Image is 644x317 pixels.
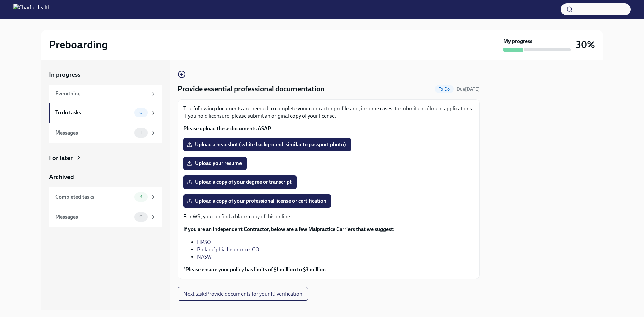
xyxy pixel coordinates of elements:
a: Everything [49,85,162,103]
span: Next task : Provide documents for your I9 verification [183,290,302,297]
span: Due [457,86,480,92]
a: Messages0 [49,207,162,227]
label: Upload a copy of your degree or transcript [183,175,297,189]
div: To do tasks [55,109,131,116]
span: Upload a copy of your professional license or certification [188,198,326,204]
span: 0 [135,214,147,219]
label: Upload a copy of your professional license or certification [183,194,331,208]
img: CharlieHealth [13,4,51,15]
strong: Please ensure your policy has limits of $1 million to $3 million [185,266,326,273]
div: Completed tasks [55,193,131,201]
a: HPSO [197,239,211,245]
strong: If you are an Independent Contractor, below are a few Malpractice Carriers that we suggest: [183,226,395,232]
div: Messages [55,213,131,221]
span: 6 [135,110,146,115]
a: Completed tasks3 [49,187,162,207]
div: For later [49,154,73,162]
p: The following documents are needed to complete your contractor profile and, in some cases, to sub... [183,105,474,120]
h2: Preboarding [49,38,108,51]
strong: Please upload these documents ASAP [183,125,271,132]
span: Upload your resume [188,160,242,167]
strong: [DATE] [465,86,480,92]
a: To do tasks6 [49,103,162,123]
label: Upload a headshot (white background, similar to passport photo) [183,138,351,151]
span: Upload a headshot (white background, similar to passport photo) [188,141,346,148]
a: For later [49,154,162,162]
span: 3 [136,194,146,199]
span: September 28th, 2025 06:00 [457,86,480,92]
span: Upload a copy of your degree or transcript [188,179,292,186]
a: Messages1 [49,123,162,143]
p: For W9, you can find a blank copy of this online. [183,213,474,220]
span: To Do [435,87,454,92]
h3: 30% [576,39,595,51]
a: Philadelphia Insurance. CO [197,246,259,253]
a: NASW [197,254,212,260]
span: 1 [136,130,146,135]
div: Messages [55,129,131,137]
strong: My progress [503,38,532,45]
a: In progress [49,70,162,79]
div: Everything [55,90,148,97]
label: Upload your resume [183,157,247,170]
a: Archived [49,173,162,181]
h4: Provide essential professional documentation [178,84,325,94]
button: Next task:Provide documents for your I9 verification [178,287,308,301]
